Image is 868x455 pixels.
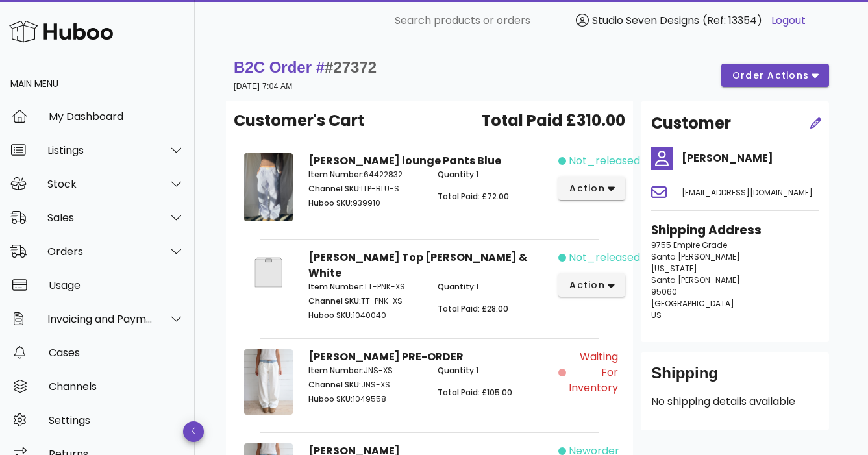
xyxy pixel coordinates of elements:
img: Product Image [244,153,293,221]
p: 64422832 [308,169,421,180]
span: Total Paid £310.00 [481,109,625,132]
span: Total Paid: £72.00 [438,191,509,202]
strong: [PERSON_NAME] Top [PERSON_NAME] & White [308,250,527,280]
h4: [PERSON_NAME] [682,151,819,166]
span: (Ref: 13354) [702,13,762,28]
h2: Customer [651,112,731,135]
button: action [558,273,625,297]
button: order actions [721,64,829,87]
span: not_released_yet [569,153,665,169]
img: Product Image [244,349,293,415]
strong: [PERSON_NAME] PRE-ORDER [308,349,464,364]
span: Huboo SKU: [308,310,353,321]
span: Santa [PERSON_NAME] [651,251,740,262]
span: Huboo SKU: [308,393,353,404]
span: action [569,182,605,195]
div: Settings [49,414,184,426]
a: Logout [771,13,806,29]
span: not_released_yet [569,250,665,265]
p: 1040040 [308,310,421,321]
span: Item Number: [308,365,364,376]
span: [GEOGRAPHIC_DATA] [651,298,734,309]
p: JNS-XS [308,365,421,376]
img: Huboo Logo [9,18,113,45]
strong: [PERSON_NAME] lounge Pants Blue [308,153,501,168]
span: [EMAIL_ADDRESS][DOMAIN_NAME] [682,187,813,198]
span: Huboo SKU: [308,197,353,208]
div: Stock [47,178,153,190]
p: JNS-XS [308,379,421,391]
div: Usage [49,279,184,291]
div: Cases [49,347,184,359]
span: Quantity: [438,281,476,292]
small: [DATE] 7:04 AM [234,82,293,91]
span: Item Number: [308,281,364,292]
p: 939910 [308,197,421,209]
img: Product Image [244,250,293,294]
div: Channels [49,380,184,393]
div: My Dashboard [49,110,184,123]
p: 1 [438,169,551,180]
span: order actions [732,69,810,82]
p: TT-PNK-XS [308,281,421,293]
span: Total Paid: £28.00 [438,303,508,314]
span: Customer's Cart [234,109,364,132]
p: 1 [438,365,551,376]
div: Sales [47,212,153,224]
span: Studio Seven Designs [592,13,699,28]
div: Orders [47,245,153,258]
p: LLP-BLU-S [308,183,421,195]
p: TT-PNK-XS [308,295,421,307]
span: Santa [PERSON_NAME] [651,275,740,286]
p: No shipping details available [651,394,819,410]
span: 95060 [651,286,677,297]
span: US [651,310,662,321]
span: action [569,278,605,292]
h3: Shipping Address [651,221,819,240]
span: [US_STATE] [651,263,697,274]
span: Item Number: [308,169,364,180]
div: Listings [47,144,153,156]
span: #27372 [325,58,377,76]
button: action [558,177,625,200]
p: 1 [438,281,551,293]
strong: B2C Order # [234,58,377,76]
span: Quantity: [438,169,476,180]
span: Waiting for Inventory [569,349,618,396]
span: Quantity: [438,365,476,376]
span: Total Paid: £105.00 [438,387,512,398]
span: 9755 Empire Grade [651,240,727,251]
p: 1049558 [308,393,421,405]
span: Channel SKU: [308,295,361,306]
span: Channel SKU: [308,183,361,194]
span: Channel SKU: [308,379,361,390]
div: Invoicing and Payments [47,313,153,325]
div: Shipping [651,363,819,394]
